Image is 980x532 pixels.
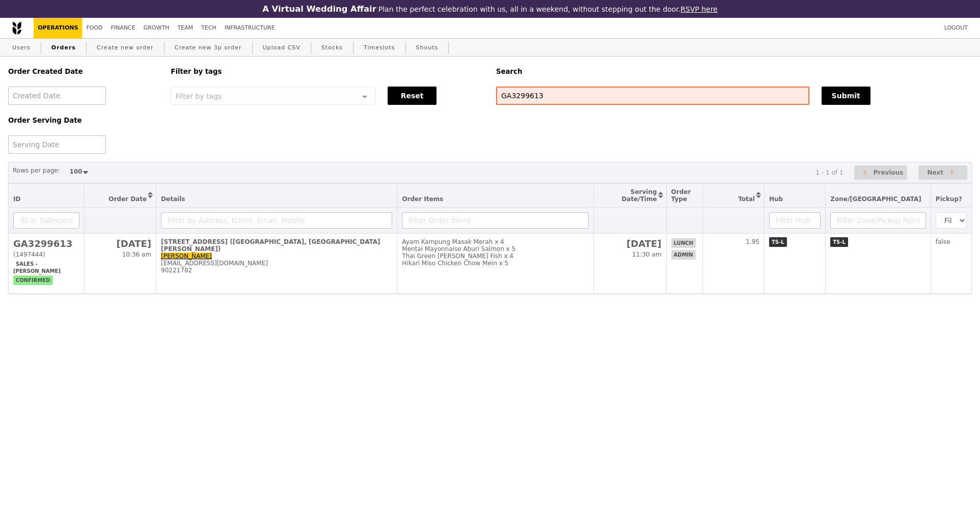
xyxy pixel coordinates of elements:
[317,39,347,57] a: Stocks
[161,238,392,253] div: [STREET_ADDRESS] ([GEOGRAPHIC_DATA], [GEOGRAPHIC_DATA][PERSON_NAME])
[259,39,305,57] a: Upload CSV
[262,4,376,14] h3: A Virtual Wedding Affair
[671,188,691,203] span: Order Type
[360,39,399,57] a: Timeslots
[93,39,158,57] a: Create new order
[680,5,718,13] a: RSVP here
[13,195,20,203] span: ID
[13,275,53,285] span: confirmed
[402,253,588,260] div: Thai Green [PERSON_NAME] Fish x 4
[47,39,80,57] a: Orders
[412,39,443,57] a: Shouts
[815,169,843,176] div: 1 - 1 of 1
[161,212,392,229] input: Filter by Address, Name, Email, Mobile
[161,260,392,267] div: [EMAIL_ADDRESS][DOMAIN_NAME]
[402,245,588,253] div: Mentai Mayonnaise Aburi Salmon x 5
[940,18,972,38] a: Logout
[402,260,588,267] div: Hikari Miso Chicken Chow Mein x 5
[171,39,246,57] a: Create new 3p order
[918,165,967,180] button: Next
[82,18,106,38] a: Food
[936,238,950,245] span: false
[830,212,926,229] input: Filter Zone/Pickup Point
[13,165,60,176] label: Rows per page:
[402,195,443,203] span: Order Items
[927,166,943,179] span: Next
[496,87,809,105] input: Search any field
[12,21,21,35] img: Grain logo
[13,238,79,249] h2: GA3299613
[830,195,921,203] span: Zone/[GEOGRAPHIC_DATA]
[13,259,63,276] span: Sales - [PERSON_NAME]
[388,87,437,105] button: Reset
[221,18,279,38] a: Infrastructure
[769,237,787,247] span: TS-L
[822,87,870,105] button: Submit
[140,18,174,38] a: Growth
[161,195,185,203] span: Details
[746,238,759,245] span: 1.95
[171,68,484,75] h5: Filter by tags
[936,195,962,203] span: Pickup?
[830,237,848,247] span: TS-L
[8,117,158,124] h5: Order Serving Date
[197,4,783,14] div: Plan the perfect celebration with us, all in a weekend, without stepping out the door.
[34,18,82,38] a: Operations
[496,68,972,75] h5: Search
[874,166,904,179] span: Previous
[854,165,907,180] button: Previous
[107,18,140,38] a: Finance
[632,251,661,258] span: 11:30 am
[769,212,821,229] input: Filter Hub
[175,91,222,100] span: Filter by tags
[13,212,79,229] input: ID or Salesperson name
[671,238,696,248] span: lunch
[598,238,662,249] h2: [DATE]
[671,250,696,260] span: admin
[8,39,35,57] a: Users
[13,251,79,258] div: (1497444)
[173,18,197,38] a: Team
[161,253,212,260] a: [PERSON_NAME]
[769,195,783,203] span: Hub
[402,238,588,245] div: Ayam Kampung Masak Merah x 4
[402,212,588,229] input: Filter Order Items
[197,18,221,38] a: Tech
[161,267,392,274] div: 90221782
[8,68,158,75] h5: Order Created Date
[122,251,151,258] span: 10:36 am
[8,87,106,105] input: Created Date
[89,238,151,249] h2: [DATE]
[8,135,106,154] input: Serving Date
